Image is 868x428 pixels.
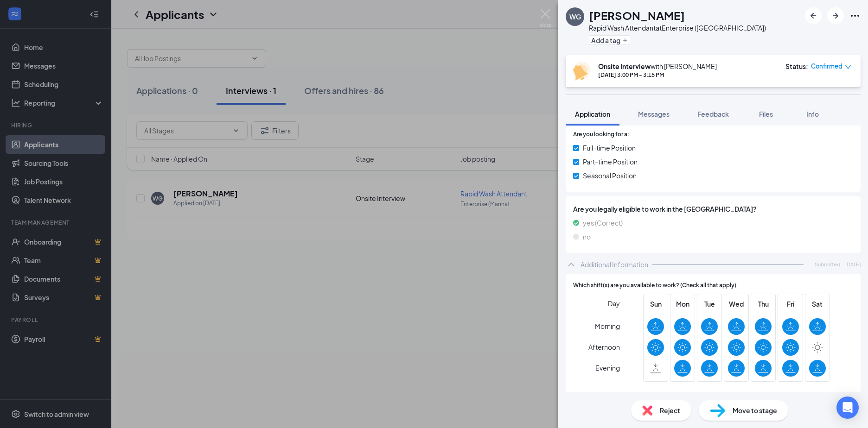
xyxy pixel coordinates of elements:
span: Application [575,110,610,118]
button: PlusAdd a tag [589,35,630,45]
span: Day [608,298,620,308]
span: Info [806,110,819,118]
h1: [PERSON_NAME] [589,7,685,23]
span: Are you looking for a: [573,130,629,139]
div: Additional Information [581,260,648,269]
span: Are you legally eligible to work in the [GEOGRAPHIC_DATA]? [573,204,853,214]
div: Open Intercom Messenger [836,397,859,419]
div: with [PERSON_NAME] [598,62,717,71]
svg: Plus [622,38,628,43]
span: Mon [674,299,691,309]
span: Fri [782,299,799,309]
button: ArrowLeftNew [805,7,822,24]
span: down [845,64,851,70]
svg: ArrowLeftNew [808,10,819,21]
span: Part-time Position [583,157,638,167]
span: Messages [638,110,670,118]
span: Full-time Position [583,143,636,153]
span: Seasonal Position [583,170,637,181]
span: Move to stage [733,405,777,415]
span: Wed [728,299,745,309]
div: [DATE] 3:00 PM - 3:15 PM [598,71,717,79]
span: Files [759,110,773,118]
span: Sun [647,299,664,309]
span: Tue [701,299,718,309]
span: Confirmed [811,62,842,71]
span: no [583,232,591,242]
span: Sat [809,299,826,309]
div: WG [569,12,581,21]
span: Evening [595,359,620,376]
span: Afternoon [588,339,620,355]
span: Thu [755,299,772,309]
button: ArrowRight [827,7,844,24]
span: Feedback [697,110,729,118]
div: Rapid Wash Attendant at Enterprise ([GEOGRAPHIC_DATA]) [589,23,766,32]
svg: ChevronUp [566,259,577,270]
div: Status : [785,62,808,71]
span: yes (Correct) [583,218,623,228]
span: Morning [595,318,620,334]
span: [DATE] [845,260,861,268]
span: Submitted: [815,260,842,268]
svg: Ellipses [849,10,861,21]
b: Onsite Interview [598,62,651,70]
span: Reject [660,405,680,415]
svg: ArrowRight [830,10,841,21]
span: Which shift(s) are you available to work? (Check all that apply) [573,281,736,290]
